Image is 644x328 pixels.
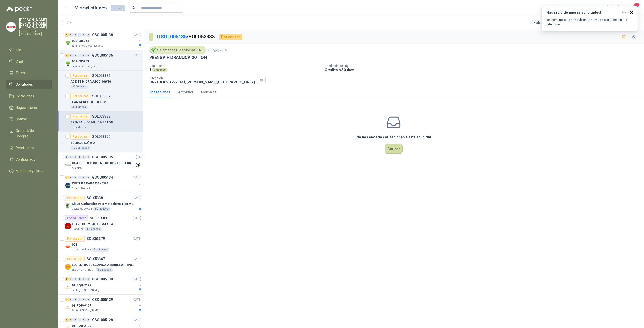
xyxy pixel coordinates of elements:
div: 0 [69,176,73,179]
span: Tareas [16,70,27,76]
p: GSOL005130 [92,277,113,281]
div: Todas [560,5,571,11]
p: GUANTE TIPO INGENIERO CORTO REFORZADO [72,161,135,166]
div: 1 Unidades [96,268,113,272]
div: 0 [78,54,82,57]
p: ACEITE HIDRAULICO 10W30 [70,79,111,84]
p: Zoologico De Cali [72,207,92,211]
p: [DATE] [133,196,141,200]
span: search [132,6,135,10]
a: Licitaciones [6,91,52,101]
p: GSOL005128 [92,318,113,322]
div: 0 [73,318,77,322]
p: Colegio Bennett [72,186,90,191]
a: Por cotizarSOL053386ACEITE HIDRAULICO 10W3030 Galones [58,71,143,91]
a: Por adjudicarSOL053380[DATE] Company LogoLLAVE DE IMPACTO MAKITABlanquita1 Unidades [58,213,143,233]
a: Inicio [6,45,52,55]
p: Blanquita [72,227,84,231]
a: Por cotizarSOL053387LLANTA REF 600/50 X 22.53 Unidades [58,91,143,111]
a: Tareas [6,68,52,78]
p: 002-005253 [72,59,89,64]
p: Dirección [149,76,255,80]
p: SEGURIDAD PROVISER LTDA [72,268,95,272]
div: 0 [86,298,90,301]
div: 3 Unidades [93,207,110,211]
div: 0 [86,318,90,322]
img: Company Logo [65,203,71,209]
span: Cotizar [16,116,27,122]
div: Actividad [178,89,193,95]
p: 26 ago, 2025 [208,48,227,53]
p: SOL053390 [92,135,110,138]
p: PRENSA HIDRAULICA 30 TON [70,120,113,125]
button: ¡Has recibido nuevas solicitudes!ahora Los compradores han publicado nuevas solicitudes en tus ca... [541,6,638,31]
p: SOL053380 [90,216,108,220]
p: Crédito a 30 días [325,68,642,72]
img: Company Logo [150,47,156,53]
div: Mensajes [201,89,216,95]
p: PRENSA HIDRAULICA 30 TON [149,55,207,60]
p: TUERCA 1/2" R.O [70,140,95,145]
p: GSOL005135 [92,155,113,159]
img: Company Logo [65,60,71,66]
span: Inicio [16,47,24,53]
p: LUZ ESTROBOSCOPICA AMARILLA -TIPO BALA [72,263,135,267]
p: Santa [PERSON_NAME] [72,288,99,292]
p: 1 [149,68,151,72]
p: GSOL005136 [92,54,113,57]
p: [DATE] [133,53,141,58]
p: SOL053379 [87,237,105,240]
a: Negociaciones [6,103,52,112]
div: 0 [73,176,77,179]
p: GSOL005134 [92,176,113,179]
img: Logo peakr [6,6,32,12]
a: Órdenes de Compra [6,126,52,141]
div: Por cotizar [70,113,90,119]
div: 0 [65,155,69,159]
p: SOL053386 [92,74,110,77]
div: 0 [69,318,73,322]
div: 0 [73,298,77,301]
img: Company Logo [65,162,71,168]
div: 0 [82,318,86,322]
div: 0 [86,155,90,159]
a: Solicitudes [6,80,52,89]
p: 01-RQP-9177 [72,303,91,308]
span: Negociaciones [16,105,39,110]
div: 2 [65,33,69,37]
p: Cantidad [149,64,320,68]
div: Por cotizar [70,73,90,79]
div: Salamanca Oleaginosas SAS [149,46,206,54]
div: 3 [65,176,69,179]
div: 4 [65,54,69,57]
div: 0 [69,54,73,57]
p: Industrias Tomy [72,248,91,252]
h3: ¡Has recibido nuevas solicitudes! [546,10,620,15]
div: 0 [82,298,86,301]
img: Company Logo [65,182,71,189]
span: Manuales y ayuda [16,168,44,174]
a: 5 0 0 0 0 0 GSOL005129[DATE] Company Logo01-RQP-9177Santa [PERSON_NAME] [65,297,142,313]
div: Unidades [152,68,168,72]
div: 3 Unidades [70,105,88,109]
span: Chat [16,59,23,64]
div: 1 Unidades [70,125,88,129]
div: 0 [78,277,82,281]
p: PINTURA PARA CANCHA [72,181,108,186]
p: Almatec [72,166,82,170]
button: 1 [629,4,638,13]
p: CR- 6A # 28 -27 Cali , [PERSON_NAME][GEOGRAPHIC_DATA] [149,80,255,84]
span: ahora [622,10,630,15]
p: SOL053367 [87,257,105,261]
div: 0 [73,33,77,37]
p: GSOL005138 [92,33,113,37]
p: [DATE] [133,277,141,282]
a: Manuales y ayuda [6,166,52,176]
a: Por cotizarSOL053390TUERCA 1/2" R.O100 Unidades [58,132,143,152]
img: Company Logo [65,40,71,46]
div: Por adjudicar [65,215,88,221]
p: [DATE] [136,155,144,160]
img: Company Logo [65,284,71,290]
span: Remisiones [16,145,34,151]
p: Santa [PERSON_NAME] [72,309,99,313]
